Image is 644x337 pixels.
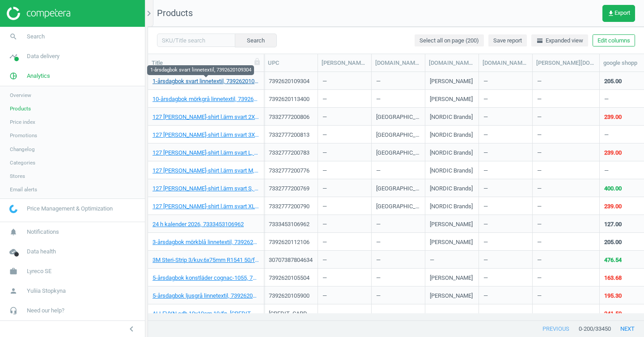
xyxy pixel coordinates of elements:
[322,59,368,67] div: [PERSON_NAME][DOMAIN_NAME](image_url)
[153,131,259,139] a: 127 [PERSON_NAME]-shirt l.ärm svart 3XL, 7332777200813
[269,185,309,196] div: 7332777200769
[602,5,635,22] button: get_appExport
[604,113,622,121] div: 239.00
[5,243,22,260] i: cloud_done
[5,223,22,240] i: notifications
[10,173,25,180] span: Stores
[153,149,259,157] a: 127 [PERSON_NAME]-shirt l.ärm svart L, 7332777200783
[537,310,542,321] div: —
[153,167,259,175] a: 127 [PERSON_NAME]-shirt l.ärm svart M, 7332777200776
[429,59,475,67] div: [DOMAIN_NAME](brand)
[430,252,474,267] div: —
[27,52,59,60] span: Data delivery
[147,65,254,75] div: 1-årsdagbok svart linnetextil, 7392620109304
[537,149,542,160] div: —
[27,287,66,295] span: Yuliia Stopkyna
[10,186,37,193] span: Email alerts
[531,34,588,47] button: horizontal_splitExpanded view
[376,234,420,249] div: —
[604,202,622,211] div: 239.00
[153,274,259,282] a: 5-årsdagbok konstläder cognac-1055, 7392620105504
[376,149,420,160] div: [GEOGRAPHIC_DATA]
[483,305,528,321] div: —
[269,274,309,285] div: 7392620105504
[5,48,22,65] i: timeline
[322,73,367,88] div: —
[376,305,420,321] div: —
[322,144,367,160] div: —
[483,109,528,124] div: —
[493,37,522,45] span: Save report
[153,256,259,264] a: 3M Steri-Strip 3/kuv.6x75mm R1541 50/fp, 30707387804634
[269,131,309,142] div: 7332777200813
[376,270,420,285] div: —
[430,113,473,124] div: [NORDIC Brands]
[376,185,420,196] div: [GEOGRAPHIC_DATA]
[415,34,484,47] button: Select all on page (200)
[7,7,70,20] img: ajHJNr6hYgQAAAAASUVORK5CYII=
[537,185,542,196] div: —
[604,238,622,246] div: 205.00
[483,252,528,267] div: —
[375,59,421,67] div: [DOMAIN_NAME](brand)
[537,220,542,232] div: —
[376,162,420,178] div: —
[483,162,528,178] div: —
[27,228,59,236] span: Notifications
[153,77,259,85] a: 1-årsdagbok svart linnetextil, 7392620109304
[27,205,113,213] span: Price Management & Optimization
[376,91,420,106] div: —
[430,77,473,88] div: [PERSON_NAME]
[607,10,630,17] span: Export
[10,132,37,139] span: Promotions
[27,248,56,256] span: Data health
[153,220,244,228] a: 24 h kalender 2026, 7333453106962
[269,167,309,178] div: 7332777200776
[157,8,193,18] span: Products
[483,59,529,67] div: [DOMAIN_NAME](brand)
[322,234,367,249] div: —
[376,252,420,267] div: —
[153,202,259,211] a: 127 [PERSON_NAME]-shirt l.ärm svart XL, 7332777200790
[483,144,528,160] div: —
[604,185,622,193] div: 400.00
[604,149,622,157] div: 239.00
[536,37,543,44] i: horizontal_split
[269,220,309,232] div: 7333453106962
[607,10,614,17] i: get_app
[322,270,367,285] div: —
[430,274,473,285] div: [PERSON_NAME]
[537,202,542,214] div: —
[148,72,644,313] div: grid
[483,180,528,196] div: —
[430,185,473,196] div: [NORDIC Brands]
[611,321,644,337] button: next
[604,310,622,318] div: 241.50
[376,287,420,303] div: —
[604,131,609,142] div: —
[536,37,583,45] span: Expanded view
[10,159,35,166] span: Categories
[376,202,420,214] div: [GEOGRAPHIC_DATA]
[537,167,542,178] div: —
[322,162,367,178] div: —
[604,167,609,178] div: —
[376,113,420,124] div: [GEOGRAPHIC_DATA]
[483,216,528,232] div: —
[27,33,45,41] span: Search
[322,198,367,214] div: —
[604,95,609,106] div: —
[269,95,309,106] div: 7392620113400
[483,73,528,88] div: —
[536,59,596,67] div: [PERSON_NAME][DOMAIN_NAME]
[430,292,473,303] div: [PERSON_NAME]
[430,238,473,249] div: [PERSON_NAME]
[430,131,473,142] div: [NORDIC Brands]
[537,238,542,249] div: —
[322,252,367,267] div: —
[5,282,22,299] i: person
[269,149,309,160] div: 7332777200783
[537,77,542,88] div: —
[322,287,367,303] div: —
[533,321,579,337] button: previous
